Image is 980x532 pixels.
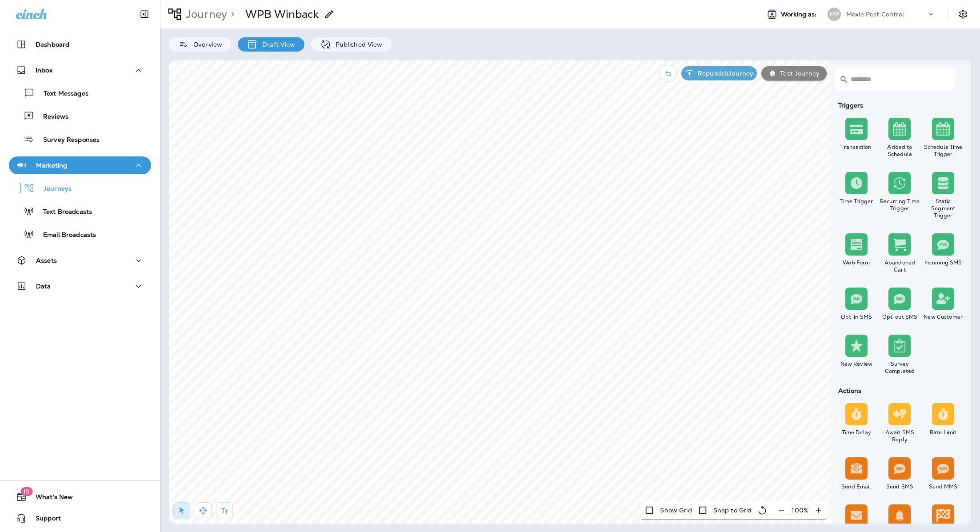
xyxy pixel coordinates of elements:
div: New Customer [923,313,963,320]
p: Snap to Grid [713,507,752,514]
div: Send MMS [923,483,963,490]
button: Journeys [9,179,151,197]
div: Time Trigger [836,198,876,205]
span: What's New [27,493,73,504]
div: Send Email [836,483,876,490]
p: Dashboard [36,41,69,48]
button: Reviews [9,107,151,125]
button: Inbox [9,61,151,79]
button: Test Journey [761,66,827,80]
button: Settings [955,6,971,22]
p: Text Broadcasts [34,208,92,216]
div: Schedule Time Trigger [923,144,963,158]
p: Moxie Pest Control [846,11,904,18]
button: Assets [9,252,151,269]
p: Survey Responses [34,136,100,144]
p: > [227,8,235,21]
div: Time Delay [836,429,876,436]
p: Draft View [258,41,295,48]
div: New Review [836,360,876,368]
div: Survey Completed [880,360,920,375]
div: Transaction [836,144,876,151]
button: Text Messages [9,84,151,102]
div: Web Form [836,259,876,266]
button: Marketing [9,156,151,174]
p: Marketing [36,162,67,169]
p: Journeys [35,185,72,193]
div: Rate Limit [923,429,963,436]
button: Dashboard [9,36,151,53]
div: Added to Schedule [880,144,920,158]
p: Reviews [34,113,68,121]
p: Test Journey [776,70,820,77]
div: MP [828,8,841,21]
p: Assets [36,257,57,264]
div: Triggers [835,102,965,109]
p: Inbox [36,67,52,74]
button: Collapse Sidebar [132,5,157,23]
button: Support [9,509,151,527]
div: Recurring Time Trigger [880,198,920,212]
button: Survey Responses [9,130,151,148]
div: Actions [835,387,965,394]
p: Data [36,283,51,290]
button: Data [9,277,151,295]
span: 19 [20,487,32,496]
div: Opt-out SMS [880,313,920,320]
span: Support [27,515,61,525]
button: 19What's New [9,488,151,506]
button: Text Broadcasts [9,202,151,220]
div: Send SMS [880,483,920,490]
p: Text Messages [35,90,88,98]
span: Working as: [781,11,819,18]
p: Overview [189,41,222,48]
p: Republish Journey [694,70,753,77]
p: 100 % [792,507,808,514]
div: Incoming SMS [923,259,963,266]
div: Static Segment Trigger [923,198,963,219]
button: Email Broadcasts [9,225,151,244]
p: Show Grid [660,507,692,514]
div: Abandoned Cart [880,259,920,273]
p: WPB Winback [245,8,319,21]
p: Email Broadcasts [34,231,96,240]
p: Journey [182,8,227,21]
div: Await SMS Reply [880,429,920,443]
p: Published View [331,41,383,48]
button: RepublishJourney [681,66,757,80]
div: Opt-in SMS [836,313,876,320]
